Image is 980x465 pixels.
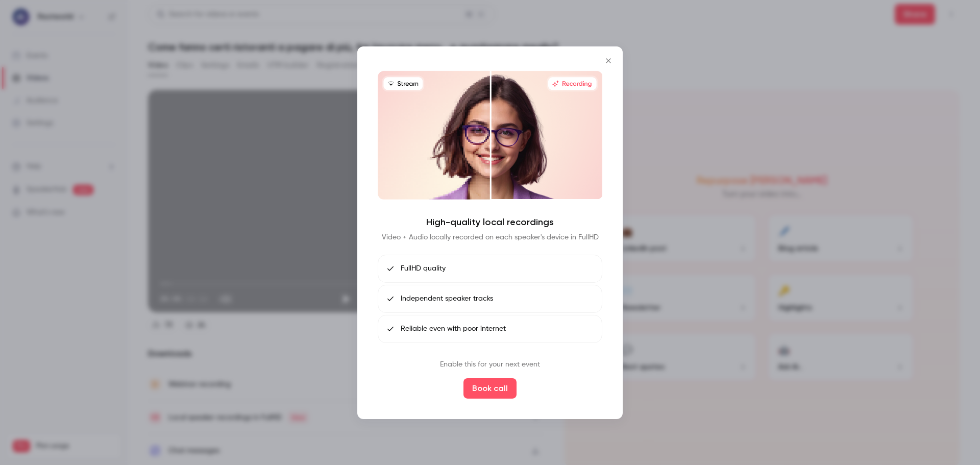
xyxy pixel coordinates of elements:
p: Video + Audio locally recorded on each speaker's device in FullHD [382,232,599,242]
span: Independent speaker tracks [401,293,493,304]
h4: High-quality local recordings [426,216,554,228]
button: Close [598,50,619,70]
span: Reliable even with poor internet [401,324,506,334]
p: Enable this for your next event [440,359,540,370]
button: Book call [463,378,517,399]
span: FullHD quality [401,263,446,274]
